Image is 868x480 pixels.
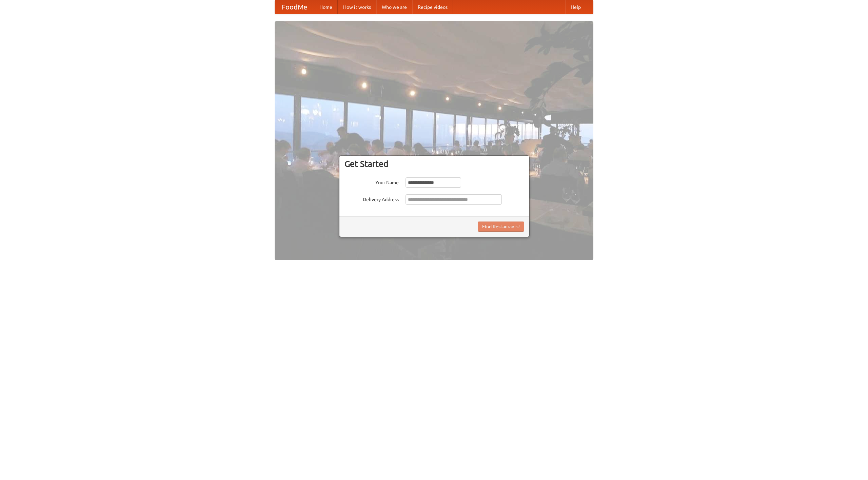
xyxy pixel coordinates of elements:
label: Delivery Address [344,194,399,203]
a: How it works [338,0,376,14]
button: Find Restaurants! [478,222,524,232]
a: Home [314,0,338,14]
a: Recipe videos [412,0,453,14]
a: FoodMe [275,0,314,14]
label: Your Name [344,177,399,186]
a: Who we are [376,0,412,14]
a: Help [565,0,586,14]
h3: Get Started [344,159,524,169]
